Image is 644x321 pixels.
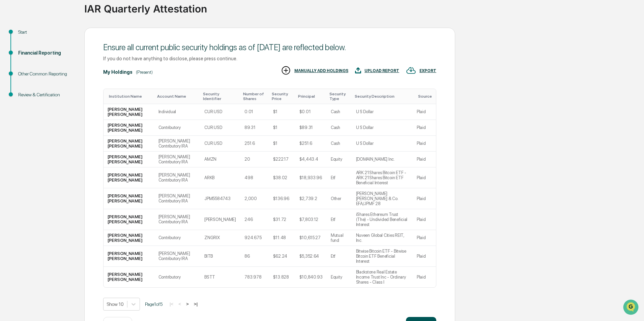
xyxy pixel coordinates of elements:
[413,104,436,120] td: Plaid
[327,152,352,167] td: Equity
[104,188,154,209] td: [PERSON_NAME] [PERSON_NAME]
[240,152,269,167] td: 20
[46,82,86,94] a: 🗄️Attestations
[295,246,327,267] td: $5,352.64
[622,299,641,317] iframe: Open customer support
[352,136,413,152] td: U S Dollar
[18,70,74,77] div: Other Common Reporting
[200,209,240,230] td: [PERSON_NAME]
[240,230,269,246] td: 924.675
[418,94,433,99] div: Toggle SortBy
[200,267,240,287] td: BSTT
[154,188,201,209] td: [PERSON_NAME] Contributory IRA
[203,92,238,101] div: Toggle SortBy
[355,65,361,75] img: UPLOAD REPORT
[154,167,201,188] td: [PERSON_NAME] Contributory IRA
[327,104,352,120] td: Cash
[200,167,240,188] td: ARKB
[295,188,327,209] td: $2,739.2
[413,246,436,267] td: Plaid
[240,267,269,287] td: 783.978
[243,92,266,101] div: Toggle SortBy
[352,267,413,287] td: Blackstone Real Estate Income Trust Inc - Ordinary Shares - Class I
[295,167,327,188] td: $18,933.96
[176,301,183,307] button: <
[413,120,436,136] td: Plaid
[240,120,269,136] td: 89.31
[327,188,352,209] td: Other
[104,120,154,136] td: [PERSON_NAME] [PERSON_NAME]
[154,209,201,230] td: [PERSON_NAME] Contributory IRA
[269,136,295,152] td: $1
[104,136,154,152] td: [PERSON_NAME] [PERSON_NAME]
[4,95,45,107] a: 🔎Data Lookup
[104,152,154,167] td: [PERSON_NAME] [PERSON_NAME]
[67,114,82,119] span: Pylon
[327,230,352,246] td: Mutual fund
[327,136,352,152] td: Cash
[154,230,201,246] td: Contributory
[352,188,413,209] td: [PERSON_NAME] [PERSON_NAME] & Co. EFA/JPMF 28
[327,209,352,230] td: Etf
[269,230,295,246] td: $11.48
[269,246,295,267] td: $62.24
[352,120,413,136] td: U S Dollar
[103,42,436,52] div: Ensure all current public security holdings as of [DATE] are reflected below.
[13,85,43,92] span: Preclearance
[295,230,327,246] td: $10,615.27
[272,92,293,101] div: Toggle SortBy
[327,246,352,267] td: Etf
[281,65,291,75] img: MANUALLY ADD HOLDINGS
[240,136,269,152] td: 251.6
[240,104,269,120] td: 0.01
[406,65,416,75] img: EXPORT
[104,209,154,230] td: [PERSON_NAME] [PERSON_NAME]
[200,136,240,152] td: CUR:USD
[294,68,348,73] div: MANUALLY ADD HOLDINGS
[168,301,175,307] button: |<
[298,94,324,99] div: Toggle SortBy
[13,98,42,104] span: Data Lookup
[240,188,269,209] td: 2,000
[413,230,436,246] td: Plaid
[184,301,191,307] button: >
[352,104,413,120] td: U S Dollar
[269,104,295,120] td: $1
[295,209,327,230] td: $7,803.12
[7,98,12,104] div: 🔎
[104,104,154,120] td: [PERSON_NAME] [PERSON_NAME]
[352,209,413,230] td: iShares Ethereum Trust (The) - Undivided Beneficial Interest
[200,104,240,120] td: CUR:USD
[154,152,201,167] td: [PERSON_NAME] Contributory IRA
[352,230,413,246] td: Nuveen Global Cities REIT, Inc.
[413,267,436,287] td: Plaid
[104,167,154,188] td: [PERSON_NAME] [PERSON_NAME]
[56,85,84,92] span: Attestations
[413,136,436,152] td: Plaid
[4,82,46,94] a: 🖐️Preclearance
[154,136,201,152] td: [PERSON_NAME] Contributory IRA
[327,267,352,287] td: Equity
[413,167,436,188] td: Plaid
[355,94,410,99] div: Toggle SortBy
[327,120,352,136] td: Cash
[240,246,269,267] td: 86
[240,209,269,230] td: 246
[269,167,295,188] td: $38.02
[352,246,413,267] td: Bitwise Bitcoin ETF - Bitwise Bitcoin ETF Beneficial Interest
[104,267,154,287] td: [PERSON_NAME] [PERSON_NAME]
[413,209,436,230] td: Plaid
[269,120,295,136] td: $1
[104,230,154,246] td: [PERSON_NAME] [PERSON_NAME]
[48,114,82,119] a: Powered byPylon
[7,52,19,64] img: 1746055101610-c473b297-6a78-478c-a979-82029cc54cd1
[295,267,327,287] td: $10,840.93
[413,152,436,167] td: Plaid
[18,29,74,36] div: Start
[103,56,436,61] div: If you do not have anything to disclose, please press continue.
[200,152,240,167] td: AMZN
[154,267,201,287] td: Contributory
[295,104,327,120] td: $0.01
